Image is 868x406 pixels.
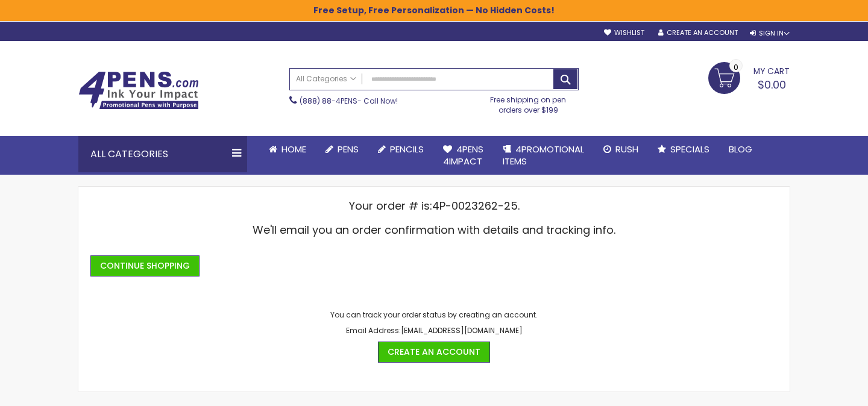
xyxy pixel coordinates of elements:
a: Blog [719,136,762,163]
p: Your order # is: . [90,199,778,213]
p: You can track your order status by creating an account. [90,310,778,320]
span: All Categories [296,74,356,84]
span: $0.00 [758,77,786,92]
a: All Categories [290,69,362,89]
a: $0.00 0 [708,62,790,92]
a: Continue Shopping [90,255,200,276]
span: [EMAIL_ADDRESS][DOMAIN_NAME] [401,325,523,336]
a: 4PROMOTIONALITEMS [493,136,594,175]
a: Pencils [368,136,433,163]
span: Email Address [346,325,399,336]
span: 0 [734,61,738,73]
span: Pens [338,143,359,155]
a: Wishlist [604,28,644,37]
div: Sign In [750,29,790,38]
span: Blog [729,143,752,155]
a: Pens [316,136,368,163]
span: 4P-0023262-25 [432,198,518,213]
a: 4Pens4impact [433,136,493,175]
p: : [90,326,778,336]
p: We'll email you an order confirmation with details and tracking info. [90,223,778,237]
span: Continue Shopping [100,260,190,272]
a: Rush [594,136,648,163]
span: 4Pens 4impact [443,143,483,167]
span: Home [281,143,306,155]
a: (888) 88-4PENS [300,96,357,106]
a: Create an Account [658,28,738,37]
a: Create an Account [378,342,490,363]
img: 4Pens Custom Pens and Promotional Products [78,71,199,110]
div: All Categories [78,136,247,172]
span: - Call Now! [300,96,398,106]
a: Home [259,136,316,163]
span: Specials [670,143,709,155]
a: Specials [648,136,719,163]
div: Free shipping on pen orders over $199 [478,90,579,114]
span: Create an Account [388,346,480,358]
span: Rush [615,143,638,155]
span: Pencils [390,143,424,155]
span: 4PROMOTIONAL ITEMS [503,143,584,167]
